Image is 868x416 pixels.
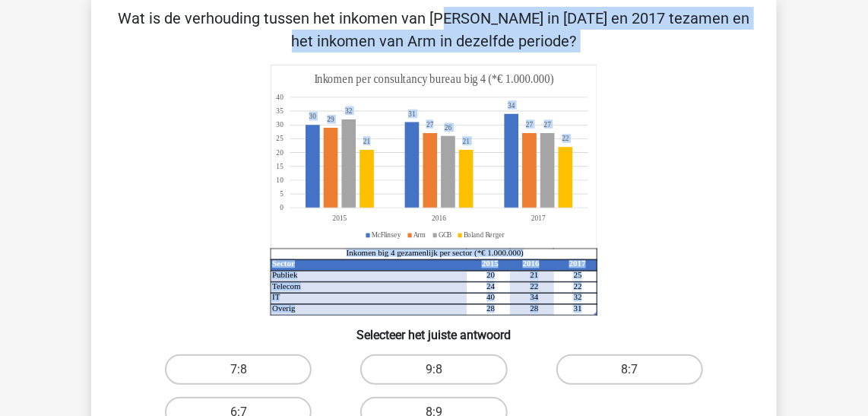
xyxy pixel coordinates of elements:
tspan: GCB [439,230,452,240]
tspan: IT [272,293,280,302]
tspan: 201520162017 [333,214,546,223]
tspan: 24 [486,281,495,291]
tspan: 25 [574,270,582,279]
h6: Selecteer het juiste antwoord [116,316,752,342]
tspan: 2017 [569,259,586,268]
tspan: 2015 [482,259,499,268]
tspan: 34 [508,101,515,110]
tspan: 35 [276,106,284,116]
tspan: Inkomen per consultancy bureau big 4 (*€ 1.000.000) [315,72,554,87]
tspan: 2121 [363,137,470,146]
tspan: 28 [531,303,539,313]
tspan: 20 [276,148,284,157]
tspan: 26 [445,123,452,132]
tspan: Publiek [272,270,298,279]
tspan: 32 [345,106,353,116]
tspan: Sector [272,259,295,268]
tspan: 22 [531,281,539,291]
tspan: 21 [531,270,539,279]
tspan: 30 [276,120,284,129]
tspan: 10 [276,176,284,185]
tspan: 22 [574,281,582,291]
tspan: Inkomen big 4 gezamenlijk per sector (*€ 1.000.000) [347,248,524,258]
tspan: 2016 [523,259,540,268]
label: 8:7 [556,354,703,385]
tspan: 27 [544,120,552,129]
tspan: 34 [531,293,539,302]
tspan: Overig [272,303,296,313]
label: 9:8 [360,354,507,385]
tspan: 0 [280,203,284,212]
tspan: 32 [574,293,582,302]
tspan: McFlinsey [372,230,401,240]
tspan: 29 [328,115,334,124]
tspan: Boland Rerger [464,230,505,240]
tspan: 20 [486,270,495,279]
tspan: 22 [562,134,569,143]
tspan: 40 [276,93,284,102]
tspan: 30 [309,112,317,121]
tspan: 40 [486,293,495,302]
tspan: 5 [280,189,284,198]
p: Wat is de verhouding tussen het inkomen van [PERSON_NAME] in [DATE] en 2017 tezamen en het inkome... [116,7,752,52]
tspan: Arm [413,230,426,240]
tspan: 31 [574,303,582,313]
tspan: Telecom [272,281,301,291]
tspan: 25 [276,134,284,143]
label: 7:8 [165,354,312,385]
tspan: 28 [486,303,495,313]
tspan: 31 [408,110,416,119]
tspan: 15 [276,162,284,171]
tspan: 2727 [426,120,533,129]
